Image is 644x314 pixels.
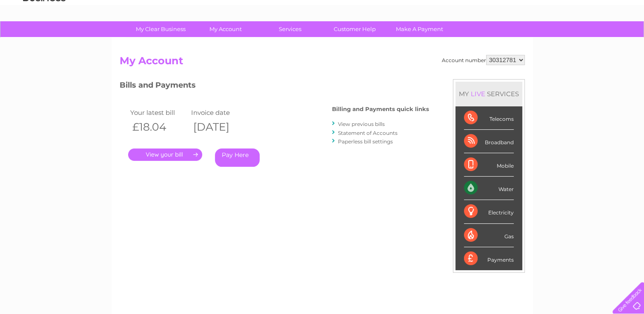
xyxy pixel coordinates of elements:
th: [DATE] [189,118,250,136]
td: Invoice date [189,107,250,118]
div: MY SERVICES [455,82,522,106]
td: Your latest bill [128,107,189,118]
h3: Bills and Payments [120,79,429,94]
a: Log out [616,36,636,43]
div: Account number [442,55,525,65]
div: Electricity [464,200,514,223]
div: LIVE [469,90,487,98]
div: Broadband [464,130,514,153]
div: Gas [464,224,514,247]
a: Make A Payment [384,21,455,37]
a: Telecoms [539,36,565,43]
div: Mobile [464,153,514,177]
a: Customer Help [320,21,390,37]
a: Pay Here [215,148,260,167]
a: Energy [515,36,534,43]
a: Statement of Accounts [338,130,398,136]
a: Blog [570,36,582,43]
a: Services [255,21,325,37]
a: View previous bills [338,121,385,127]
th: £18.04 [128,118,189,136]
div: Payments [464,247,514,270]
h4: Billing and Payments quick links [332,106,429,112]
a: . [128,148,202,161]
div: Clear Business is a trading name of Verastar Limited (registered in [GEOGRAPHIC_DATA] No. 3667643... [121,5,524,41]
a: My Account [190,21,260,37]
a: Paperless bill settings [338,138,393,145]
a: Water [494,36,510,43]
a: 0333 014 3131 [484,4,542,15]
a: My Clear Business [126,21,196,37]
div: Telecoms [464,106,514,130]
img: logo.png [23,22,66,48]
a: Contact [587,36,608,43]
h2: My Account [120,55,525,71]
div: Water [464,177,514,200]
